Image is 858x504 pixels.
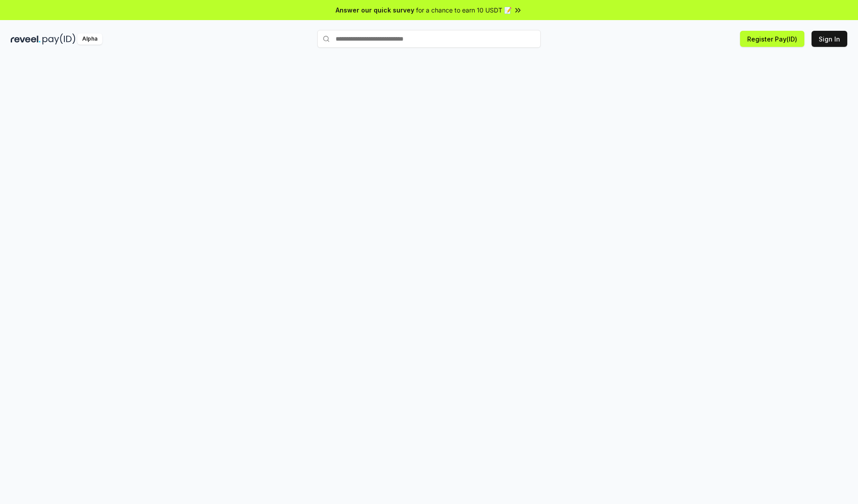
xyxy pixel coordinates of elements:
span: Answer our quick survey [336,5,414,15]
button: Sign In [812,31,847,47]
button: Register Pay(ID) [740,31,804,47]
img: pay_id [42,33,76,45]
div: Alpha [77,33,102,45]
span: for a chance to earn 10 USDT 📝 [416,5,512,15]
img: reveel_dark [11,33,41,45]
